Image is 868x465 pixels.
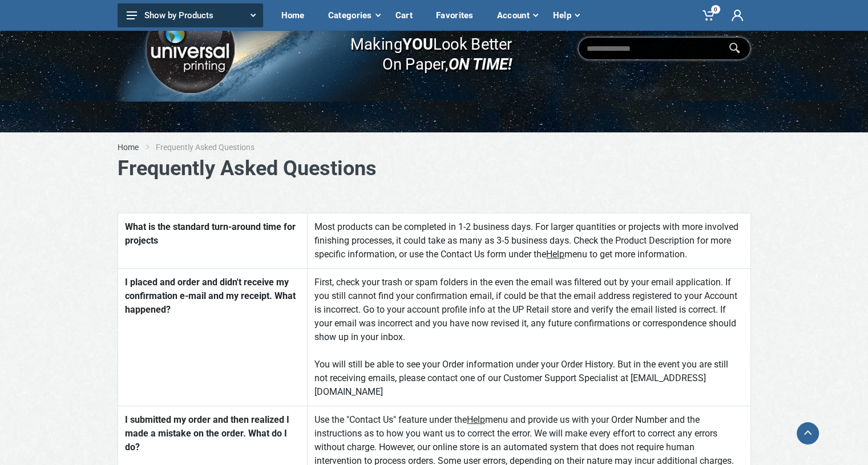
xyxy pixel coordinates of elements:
u: Help [467,414,485,425]
u: Help [546,249,564,260]
div: Home [273,3,320,27]
div: Favorites [428,3,489,27]
i: ON TIME! [448,54,512,74]
div: Cart [387,3,428,27]
th: What is the standard turn-around time for projects [118,213,308,269]
div: Making Look Better On Paper, [328,23,512,74]
a: Home [118,141,139,153]
button: Show by Products [118,3,263,27]
div: Help [545,3,587,27]
h1: Frequently Asked Questions [118,156,751,181]
div: Categories [320,3,387,27]
img: Logo.png [142,1,238,97]
b: YOU [402,34,433,54]
td: First, check your trash or spam folders in the even the email was filtered out by your email appl... [308,269,750,406]
th: I placed and order and didn't receive my confirmation e-mail and my receipt. What happened? [118,269,308,406]
div: Account [489,3,545,27]
li: Frequently Asked Questions [156,141,272,153]
span: 0 [711,5,720,14]
nav: breadcrumb [118,141,751,153]
td: Most products can be completed in 1-2 business days. For larger quantities or projects with more ... [308,213,750,269]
